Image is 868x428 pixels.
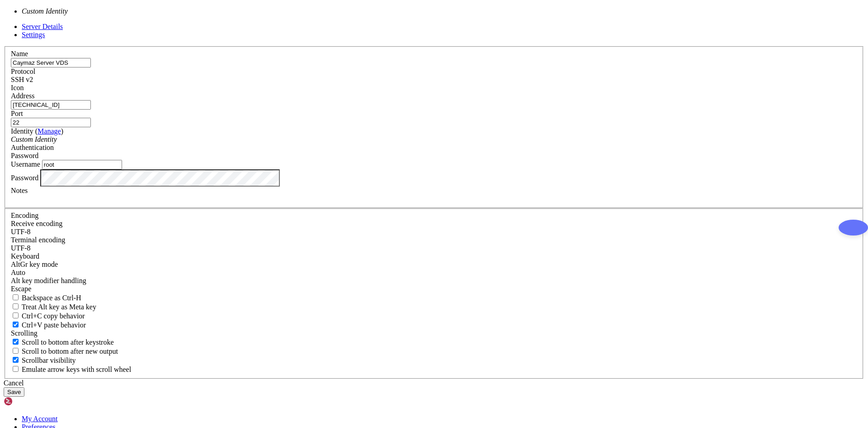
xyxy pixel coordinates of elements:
[38,127,61,135] a: Manage
[11,252,39,260] label: Keyboard
[11,135,857,144] div: Custom Identity
[11,260,58,268] label: Set the expected encoding for data received from the host. If the encodings do not match, visual ...
[11,144,54,151] label: Authentication
[22,338,114,346] span: Scroll to bottom after keystroke
[11,244,857,252] div: UTF-8
[11,76,857,84] div: SSH v2
[22,356,76,364] span: Scrollbar visibility
[11,285,857,293] div: Escape
[22,294,81,302] span: Backspace as Ctrl-H
[11,269,857,277] div: Auto
[4,379,864,387] div: Cancel
[4,27,750,34] x-row: root@[TECHNICAL_ID]'s password:
[11,92,34,100] label: Address
[11,356,76,364] label: The vertical scrollbar mode.
[13,348,19,354] input: Scroll to bottom after new output
[11,152,857,160] div: Password
[13,322,19,327] input: Ctrl+V paste behavior
[4,34,750,42] x-row: Access denied
[11,228,31,236] span: UTF-8
[11,329,38,337] label: Scrolling
[35,127,63,135] span: ( )
[11,228,857,236] div: UTF-8
[22,7,68,15] i: Custom Identity
[11,321,86,329] label: Ctrl+V pastes if true, sends ^V to host if false. Ctrl+Shift+V sends ^V to host if true, pastes i...
[13,357,19,363] input: Scrollbar visibility
[22,23,63,30] a: Server Details
[11,50,28,58] label: Name
[11,236,65,244] label: The default terminal encoding. ISO-2022 enables character map translations (like graphics maps). ...
[13,294,19,300] input: Backspace as Ctrl-H
[11,173,38,181] label: Password
[11,135,57,143] i: Custom Identity
[129,42,133,50] div: (33, 5)
[11,220,62,227] label: Set the expected encoding for data received from the host. If the encodings do not match, visual ...
[11,118,91,127] input: Port Number
[13,303,19,309] input: Treat Alt key as Meta key
[11,187,28,194] label: Notes
[11,312,85,320] label: Ctrl-C copies if true, send ^C to host if false. Ctrl-Shift-C sends ^C to host if true, copies if...
[13,366,19,372] input: Emulate arrow keys with scroll wheel
[11,100,91,110] input: Host Name or IP
[11,67,35,75] label: Protocol
[11,294,81,302] label: If true, the backspace should send BS ('\x08', aka ^H). Otherwise the backspace key should send '...
[11,338,114,346] label: Whether to scroll to the bottom on any keystroke.
[13,313,19,318] input: Ctrl+C copy behavior
[11,244,31,252] span: UTF-8
[4,387,24,397] button: Save
[22,321,86,329] span: Ctrl+V paste behavior
[42,160,122,169] input: Login Username
[11,58,91,67] input: Server Name
[22,31,45,38] a: Settings
[11,76,33,83] span: SSH v2
[11,160,40,168] label: Username
[11,347,118,355] label: Scroll to bottom after new output.
[11,84,24,91] label: Icon
[22,365,131,373] span: Emulate arrow keys with scroll wheel
[4,19,750,27] x-row: Access denied
[4,4,750,11] x-row: Access denied
[22,303,96,311] span: Treat Alt key as Meta key
[4,397,56,406] img: Shellngn
[11,152,38,159] span: Password
[13,339,19,345] input: Scroll to bottom after keystroke
[11,212,38,219] label: Encoding
[11,269,25,276] span: Auto
[11,365,131,373] label: When using the alternative screen buffer, and DECCKM (Application Cursor Keys) is active, mouse w...
[4,42,750,50] x-row: root@[TECHNICAL_ID]'s password:
[4,11,750,19] x-row: root@[TECHNICAL_ID]'s password:
[11,303,96,311] label: Whether the Alt key acts as a Meta key or as a distinct Alt key.
[22,415,58,423] a: My Account
[22,347,118,355] span: Scroll to bottom after new output
[11,127,63,135] label: Identity
[11,285,31,293] span: Escape
[11,277,86,284] label: Controls how the Alt key is handled. Escape: Send an ESC prefix. 8-Bit: Add 128 to the typed char...
[11,110,23,117] label: Port
[22,312,85,320] span: Ctrl+C copy behavior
